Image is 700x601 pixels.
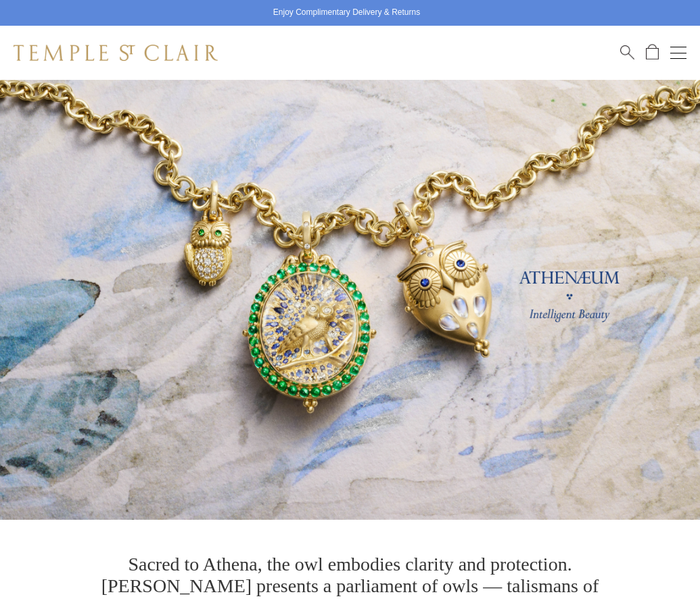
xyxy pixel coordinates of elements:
p: Enjoy Complimentary Delivery & Returns [273,6,420,20]
button: Open navigation [670,45,686,61]
a: Open Shopping Bag [646,44,659,61]
a: Search [620,44,634,61]
img: Temple St. Clair [14,45,218,61]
